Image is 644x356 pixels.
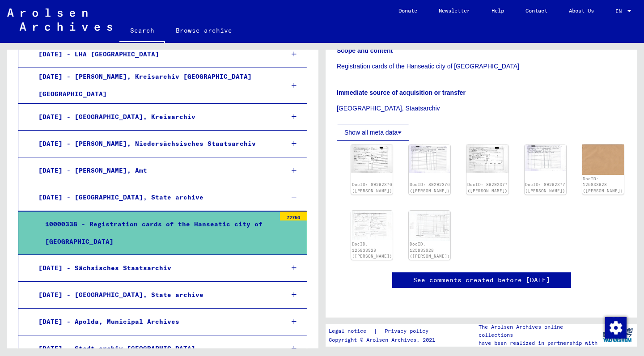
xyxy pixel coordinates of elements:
a: DocID: 89292377 ([PERSON_NAME]) [525,182,565,193]
a: Browse archive [165,20,243,41]
p: [GEOGRAPHIC_DATA], Staatsarchiv [337,104,626,113]
img: 003.jpg [351,211,393,240]
img: 002.jpg [409,144,450,173]
a: DocID: 89292376 ([PERSON_NAME]) [352,182,392,193]
b: Scope and content [337,47,393,54]
div: [DATE] - [GEOGRAPHIC_DATA], State archive [32,286,276,304]
div: [DATE] - [PERSON_NAME], Amt [32,162,276,179]
div: [DATE] - Apolda, Municipal Archives [32,313,276,331]
a: DocID: 89292376 ([PERSON_NAME]) [410,182,450,193]
div: [DATE] - [GEOGRAPHIC_DATA], State archive [32,189,276,206]
div: [DATE] - [PERSON_NAME], Niedersächsisches Staatsarchiv [32,135,276,153]
img: Arolsen_neg.svg [7,8,112,31]
a: DocID: 89292377 ([PERSON_NAME]) [467,182,508,193]
a: DocID: 125833928 ([PERSON_NAME]) [583,176,623,193]
a: Legal notice [329,326,373,336]
img: 004.jpg [409,211,450,241]
img: 001.jpg [582,144,624,175]
p: have been realized in partnership with [479,339,598,347]
img: yv_logo.png [601,324,635,346]
img: 002.jpg [525,144,566,171]
div: 10000338 - Registration cards of the Hanseatic city of [GEOGRAPHIC_DATA] [38,216,275,250]
div: [DATE] - [PERSON_NAME], Kreisarchiv [GEOGRAPHIC_DATA] [GEOGRAPHIC_DATA] [32,68,276,103]
img: 001.jpg [351,144,393,173]
div: Change consent [605,317,626,338]
b: Immediate source of acquisition or transfer [337,89,466,96]
a: Search [119,20,165,43]
span: EN [615,8,625,14]
div: [DATE] - Sächsisches Staatsarchiv [32,259,276,277]
a: DocID: 125833928 ([PERSON_NAME]) [410,242,450,259]
img: Change consent [605,317,627,339]
a: DocID: 125833928 ([PERSON_NAME]) [352,242,392,259]
div: [DATE] - LHA [GEOGRAPHIC_DATA] [32,46,276,63]
a: Privacy policy [377,326,439,336]
a: See comments created before [DATE] [413,275,550,285]
p: The Arolsen Archives online collections [479,323,598,339]
p: Copyright © Arolsen Archives, 2021 [329,336,439,344]
button: Show all meta data [337,124,409,141]
div: 72750 [280,212,307,220]
div: | [329,326,439,336]
p: Registration cards of the Hanseatic city of [GEOGRAPHIC_DATA] [337,62,626,71]
img: 001.jpg [466,144,508,173]
div: [DATE] - [GEOGRAPHIC_DATA], Kreisarchiv [32,108,276,126]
